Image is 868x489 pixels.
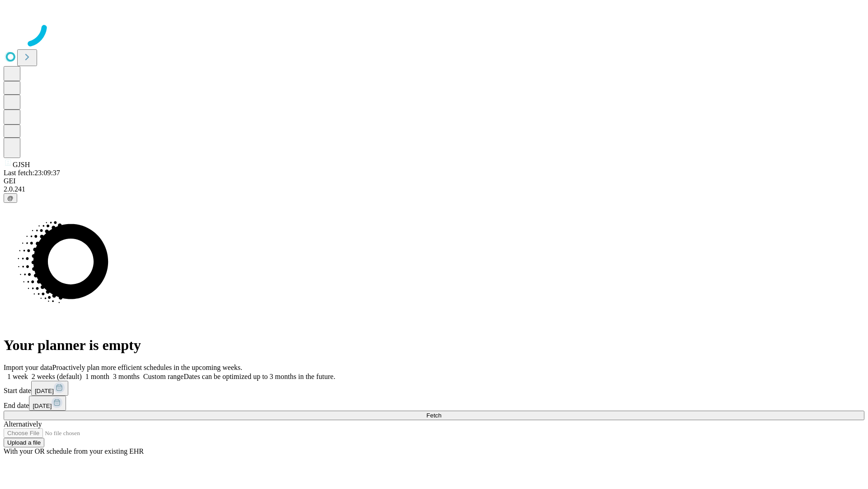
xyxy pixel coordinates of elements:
[4,364,52,371] span: Import your data
[29,396,66,411] button: [DATE]
[184,373,335,380] span: Dates can be optimized up to 3 months in the future.
[4,447,144,455] span: With your OR schedule from your existing EHR
[52,364,242,371] span: Proactively plan more efficient schedules in the upcoming weeks.
[4,420,42,428] span: Alternatively
[4,438,44,447] button: Upload a file
[7,195,14,201] span: @
[4,177,864,185] div: GEI
[4,337,864,354] h1: Your planner is empty
[426,412,441,419] span: Fetch
[4,169,60,177] span: Last fetch: 23:09:37
[33,403,52,409] span: [DATE]
[35,388,54,394] span: [DATE]
[4,411,864,420] button: Fetch
[143,373,184,380] span: Custom range
[7,373,28,380] span: 1 week
[32,373,82,380] span: 2 weeks (default)
[85,373,109,380] span: 1 month
[4,193,17,203] button: @
[4,381,864,396] div: Start date
[113,373,140,380] span: 3 months
[31,381,68,396] button: [DATE]
[4,396,864,411] div: End date
[13,161,30,168] span: GJSH
[4,185,864,193] div: 2.0.241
